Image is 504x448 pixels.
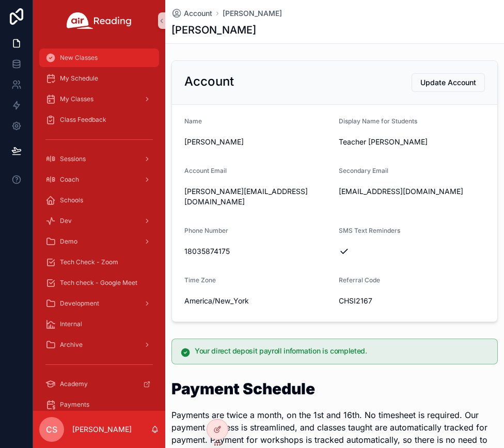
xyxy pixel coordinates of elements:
span: SMS Text Reminders [339,227,400,234]
a: Schools [39,191,159,210]
span: Archive [60,341,83,349]
span: Tech Check - Zoom [60,258,118,266]
span: New Classes [60,54,98,62]
span: [EMAIL_ADDRESS][DOMAIN_NAME] [339,186,485,197]
span: Sessions [60,155,86,163]
a: Coach [39,170,159,189]
span: Secondary Email [339,167,388,174]
span: CS [46,423,57,436]
a: My Classes [39,90,159,108]
p: [PERSON_NAME] [72,424,132,435]
span: America/New_York [184,296,249,306]
span: Demo [60,237,77,246]
span: Schools [60,196,83,204]
a: Archive [39,335,159,354]
span: Account [184,8,212,19]
a: Demo [39,232,159,251]
span: Update Account [420,77,476,88]
a: Tech Check - Zoom [39,253,159,271]
a: Internal [39,315,159,333]
span: Display Name for Students [339,117,417,125]
span: Tech check - Google Meet [60,279,137,287]
span: Name [184,117,202,125]
span: Teacher [PERSON_NAME] [339,137,485,147]
span: Account Email [184,167,227,174]
button: Update Account [412,73,485,92]
span: 18035874175 [184,246,330,257]
span: Internal [60,320,82,328]
span: Academy [60,380,88,388]
div: scrollable content [33,41,165,411]
a: Payments [39,395,159,414]
a: Sessions [39,150,159,168]
h1: [PERSON_NAME] [171,23,256,37]
a: Class Feedback [39,110,159,129]
h1: Payment Schedule [171,381,498,396]
span: Coach [60,175,79,184]
span: CHSI2167 [339,296,485,306]
span: Class Feedback [60,116,106,124]
a: Dev [39,212,159,230]
h5: Your direct deposit payroll information is completed. [195,347,489,355]
a: Academy [39,375,159,393]
h2: Account [184,73,234,90]
span: Development [60,299,99,308]
a: Tech check - Google Meet [39,274,159,292]
span: My Classes [60,95,93,103]
a: New Classes [39,49,159,67]
span: [PERSON_NAME] [184,137,330,147]
a: Development [39,294,159,313]
span: My Schedule [60,74,98,83]
a: My Schedule [39,69,159,88]
span: Phone Number [184,227,228,234]
span: Dev [60,217,72,225]
img: App logo [67,12,132,29]
a: Account [171,8,212,19]
a: [PERSON_NAME] [223,8,282,19]
span: [PERSON_NAME][EMAIL_ADDRESS][DOMAIN_NAME] [184,186,330,207]
span: Referral Code [339,276,380,284]
span: Payments [60,401,89,409]
span: Time Zone [184,276,216,284]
